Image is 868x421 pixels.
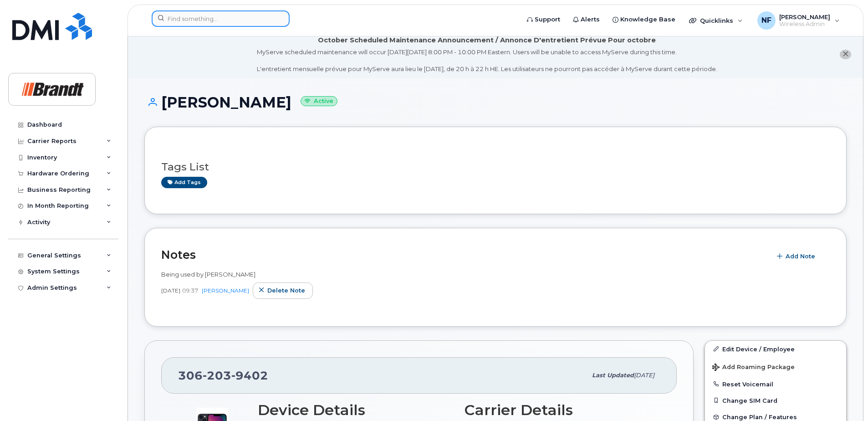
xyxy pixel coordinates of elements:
span: 9402 [231,369,268,382]
a: Edit Device / Employee [705,341,846,357]
span: Change Plan / Features [722,414,797,421]
div: October Scheduled Maintenance Announcement / Annonce D'entretient Prévue Pour octobre [318,36,656,45]
span: Delete note [267,286,305,295]
h3: Carrier Details [465,402,660,418]
span: Add Note [786,252,815,261]
h3: Tags List [161,161,830,173]
button: Reset Voicemail [705,376,846,392]
span: Add Roaming Package [712,364,795,372]
button: Change SIM Card [705,392,846,409]
span: Being used by [PERSON_NAME] [161,271,255,278]
button: Add Roaming Package [705,357,846,376]
h3: Device Details [258,402,454,418]
span: Last updated [592,372,634,379]
h2: Notes [161,248,766,262]
span: 203 [203,369,231,382]
span: 306 [178,369,268,382]
span: 09:37 [182,287,198,294]
div: MyServe scheduled maintenance will occur [DATE][DATE] 8:00 PM - 10:00 PM Eastern. Users will be u... [257,48,717,73]
h1: [PERSON_NAME] [144,94,847,110]
a: Add tags [161,177,207,188]
span: [DATE] [161,287,180,294]
a: [PERSON_NAME] [202,287,249,294]
small: Active [301,96,337,107]
button: Delete note [253,282,313,299]
span: [DATE] [634,372,654,379]
button: close notification [840,50,851,59]
button: Add Note [771,248,823,265]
